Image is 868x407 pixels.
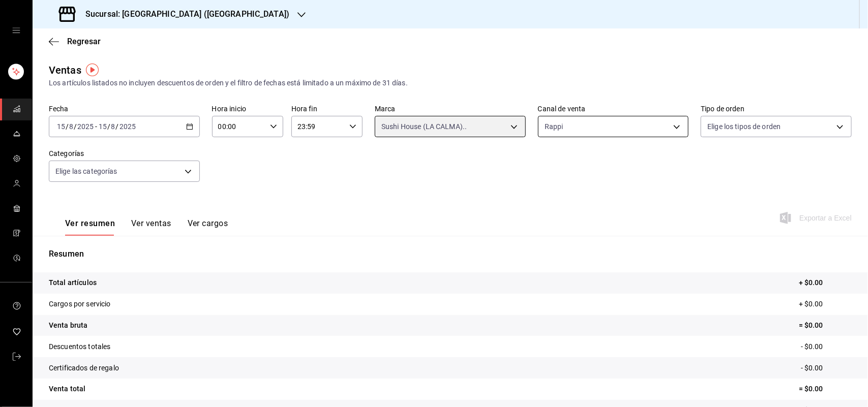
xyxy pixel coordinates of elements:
[49,320,87,331] p: Venta bruta
[701,106,852,113] label: Tipo de orden
[95,122,97,131] span: -
[131,218,171,236] button: Ver ventas
[49,299,111,309] p: Cargos por servicio
[56,122,66,131] input: --
[799,320,852,331] p: = $0.00
[707,121,781,132] span: Elige los tipos de orden
[12,26,20,35] button: open drawer
[65,218,228,236] div: navigation tabs
[98,122,107,131] input: --
[66,122,69,131] span: /
[49,248,852,260] p: Resumen
[107,122,110,131] span: /
[74,122,77,131] span: /
[49,37,101,46] button: Regresar
[49,341,110,352] p: Descuentos totales
[801,341,852,352] p: - $0.00
[69,122,74,131] input: --
[799,384,852,394] p: = $0.00
[86,64,99,76] img: Tooltip marker
[77,8,289,20] h3: Sucursal: [GEOGRAPHIC_DATA] ([GEOGRAPHIC_DATA])
[55,166,117,176] span: Elige las categorías
[538,106,689,113] label: Canal de venta
[212,106,283,113] label: Hora inicio
[67,37,101,46] span: Regresar
[65,218,115,236] button: Ver resumen
[77,122,94,131] input: ----
[799,277,852,288] p: + $0.00
[49,363,119,373] p: Certificados de regalo
[381,121,467,132] span: Sushi House (LA CALMA)..
[291,106,363,113] label: Hora fin
[188,218,228,236] button: Ver cargos
[119,122,136,131] input: ----
[49,106,200,113] label: Fecha
[49,277,97,288] p: Total artículos
[49,384,85,394] p: Venta total
[545,121,563,132] span: Rappi
[49,150,200,158] label: Categorías
[375,106,526,113] label: Marca
[111,122,116,131] input: --
[49,78,852,88] div: Los artículos listados no incluyen descuentos de orden y el filtro de fechas está limitado a un m...
[116,122,119,131] span: /
[801,363,852,373] p: - $0.00
[799,299,852,309] p: + $0.00
[49,62,81,78] div: Ventas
